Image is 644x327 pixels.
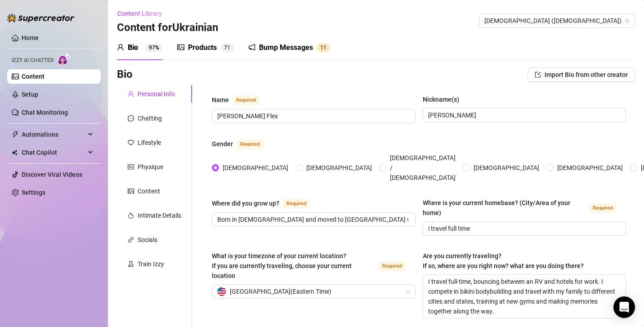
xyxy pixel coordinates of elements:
[423,94,465,104] label: Nickname(s)
[613,296,635,318] div: Open Intercom Messenger
[212,95,229,105] div: Name
[117,6,169,21] button: Content Library
[217,287,226,296] img: us
[554,163,626,173] span: [DEMOGRAPHIC_DATA]
[138,138,161,148] div: Lifestyle
[212,198,320,209] label: Where did you grow up?
[128,261,134,267] span: experiment
[212,94,269,105] label: Name
[423,198,626,218] label: Where is your current homebase? (City/Area of your home)
[138,259,164,269] div: Train Izzy
[22,34,39,41] a: Home
[128,164,134,170] span: idcard
[188,42,217,53] div: Products
[128,91,134,97] span: user
[117,67,133,82] h3: Bio
[423,252,584,269] span: Are you currently traveling? If so, where are you right now? what are you doing there?
[212,139,233,149] div: Gender
[303,163,376,173] span: [DEMOGRAPHIC_DATA]
[625,18,630,23] span: team
[212,252,352,279] span: What is your timezone of your current location? If you are currently traveling, choose your curre...
[528,67,635,82] button: Import Bio from other creator
[7,13,75,22] img: logo-BBDzfeDw.svg
[423,198,586,218] div: Where is your current homebase? (City/Area of your home)
[224,45,227,51] span: 7
[138,186,160,196] div: Content
[217,215,408,224] input: Where did you grow up?
[117,10,162,17] span: Content Library
[212,139,273,149] label: Gender
[12,149,18,156] img: Chat Copilot
[237,139,264,149] span: Required
[317,43,330,52] sup: 11
[379,261,406,271] span: Required
[423,275,626,318] textarea: I travel full-time, bouncing between an RV and hotels for work. I compete in bikini bodybuilding ...
[535,72,541,78] span: import
[128,139,134,146] span: heart
[57,53,71,66] img: AI Chatter
[589,203,616,213] span: Required
[128,42,138,53] div: Bio
[12,56,54,65] span: Izzy AI Chatter
[138,235,157,245] div: Socials
[259,42,313,53] div: Bump Messages
[233,95,259,105] span: Required
[386,153,459,183] span: [DEMOGRAPHIC_DATA] / [DEMOGRAPHIC_DATA]
[22,91,38,98] a: Setup
[484,14,630,27] span: Ukrainian (ukrainianmodel)
[212,198,279,208] div: Where did you grow up?
[227,45,230,51] span: 1
[12,131,19,138] span: thunderbolt
[128,237,134,243] span: link
[138,162,163,172] div: Physique
[428,224,619,233] input: Where is your current homebase? (City/Area of your home)
[248,44,255,51] span: notification
[283,199,310,209] span: Required
[320,45,323,51] span: 1
[128,188,134,194] span: picture
[230,285,331,298] span: [GEOGRAPHIC_DATA] ( Eastern Time )
[22,145,85,160] span: Chat Copilot
[217,111,408,121] input: Name
[22,109,68,116] a: Chat Monitoring
[323,45,326,51] span: 1
[219,163,292,173] span: [DEMOGRAPHIC_DATA]
[138,211,181,220] div: Intimate Details
[22,171,82,178] a: Discover Viral Videos
[220,43,234,52] sup: 71
[470,163,543,173] span: [DEMOGRAPHIC_DATA]
[428,110,619,120] input: Nickname(s)
[545,71,628,78] span: Import Bio from other creator
[423,94,459,104] div: Nickname(s)
[22,127,85,142] span: Automations
[22,189,45,196] a: Settings
[138,113,162,123] div: Chatting
[128,212,134,219] span: fire
[177,44,184,51] span: picture
[117,21,218,35] h3: Content for Ukrainian
[22,73,45,80] a: Content
[128,115,134,121] span: message
[145,43,163,52] sup: 97%
[138,89,175,99] div: Personal Info
[117,44,124,51] span: user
